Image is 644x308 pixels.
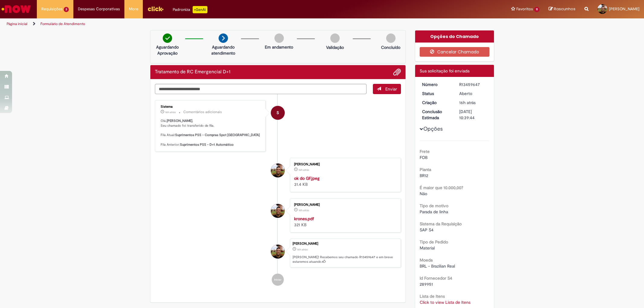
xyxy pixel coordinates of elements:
[420,245,435,251] span: Material
[274,33,284,43] img: img-circle-grey.png
[299,208,309,212] span: 16h atrás
[418,109,455,121] dt: Conclusão Estimada
[420,155,428,160] span: FOB
[294,216,395,228] div: 321 KB
[161,105,261,109] div: Sistema
[153,44,182,56] p: Aguardando Aprovação
[459,90,487,97] div: Aberto
[271,164,285,177] div: Raphael Neiva De Sousa
[418,90,455,97] dt: Status
[78,6,120,12] span: Despesas Corporativas
[209,44,238,56] p: Aguardando atendimento
[219,33,228,43] img: arrow-next.png
[165,110,176,114] span: 16h atrás
[129,6,138,12] span: More
[294,175,395,187] div: 31.4 KB
[271,106,285,120] div: System
[420,47,489,57] button: Cancelar Chamado
[326,44,344,50] p: Validação
[299,208,309,212] time: 28/08/2025 17:32:29
[459,100,476,105] span: 16h atrás
[420,167,431,172] b: Planta
[516,6,533,12] span: Favoritos
[293,242,398,246] div: [PERSON_NAME]
[155,69,230,75] h2: Tratamento de RC Emergencial D+1 Histórico de tíquete
[7,21,27,26] a: Página inicial
[163,33,172,43] img: check-circle-green.png
[386,33,396,43] img: img-circle-grey.png
[299,168,309,172] span: 16h atrás
[40,21,85,26] a: Formulário de Atendimento
[420,209,448,214] span: Parada de linha
[420,173,428,178] span: BR12
[373,84,401,94] button: Enviar
[41,6,62,12] span: Requisições
[299,168,309,172] time: 28/08/2025 17:39:37
[277,106,279,120] span: S
[1,3,32,15] img: ServiceNow
[173,6,207,13] div: Padroniza
[5,18,425,30] ul: Trilhas de página
[393,68,401,76] button: Adicionar anexos
[418,100,455,106] dt: Criação
[420,149,430,154] b: Frete
[381,44,400,50] p: Concluído
[420,203,448,208] b: Tipo de motivo
[155,239,401,268] li: Raphael Neiva De Sousa
[549,6,575,12] a: Rascunhos
[165,110,176,114] time: 28/08/2025 17:39:44
[294,176,319,181] a: ok do GF.jpeg
[161,119,261,147] p: Olá, , Seu chamado foi transferido de fila. Fila Atual: Fila Anterior:
[420,68,469,74] span: Sua solicitação foi enviada
[64,7,69,12] span: 3
[265,44,293,50] p: Em andamento
[294,203,395,207] div: [PERSON_NAME]
[155,84,367,94] textarea: Digite sua mensagem aqui...
[415,30,494,43] div: Opções do Chamado
[420,227,434,233] span: SAP S4
[180,142,234,147] b: Suprimentos PSS - D+1 Automático
[294,163,395,166] div: [PERSON_NAME]
[271,204,285,218] div: Raphael Neiva De Sousa
[155,94,401,292] ul: Histórico de tíquete
[420,263,455,269] span: BRL - Brazilian Real
[167,119,192,123] b: [PERSON_NAME]
[183,110,222,115] small: Comentários adicionais
[420,300,470,305] a: Click to view Lista de Itens
[420,221,462,227] b: Sistema da Requisição
[193,6,207,13] p: +GenAi
[294,216,314,221] a: krones.pdf
[297,248,308,251] span: 16h atrás
[420,191,427,196] span: Não
[420,257,433,263] b: Moeda
[420,294,445,299] b: Lista de Itens
[297,248,308,251] time: 28/08/2025 17:39:41
[293,255,398,264] p: [PERSON_NAME]! Recebemos seu chamado R13459647 e em breve estaremos atuando.
[418,81,455,87] dt: Número
[420,239,448,245] b: Tipo de Pedido
[459,81,487,87] div: R13459647
[420,275,452,281] b: Id Fornecedor S4
[609,6,639,11] span: [PERSON_NAME]
[147,4,164,13] img: click_logo_yellow_360x200.png
[175,133,260,137] b: Suprimentos PSS - Compras Spot [GEOGRAPHIC_DATA]
[420,185,463,190] b: É maior que 10.000,00?
[534,7,540,12] span: 11
[554,6,575,12] span: Rascunhos
[459,100,487,106] div: 28/08/2025 17:39:41
[459,109,487,121] div: [DATE] 10:39:44
[330,33,340,43] img: img-circle-grey.png
[271,245,285,259] div: Raphael Neiva De Sousa
[385,86,397,92] span: Enviar
[420,281,433,287] span: 289951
